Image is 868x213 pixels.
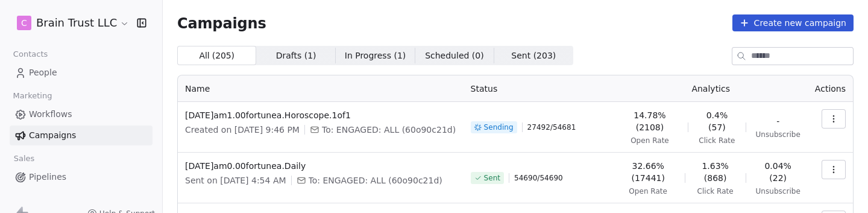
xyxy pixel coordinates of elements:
th: Actions [808,75,853,102]
span: 27492 / 54681 [527,122,576,132]
span: Click Rate [697,186,734,196]
span: Campaigns [29,129,76,142]
span: Pipelines [29,171,66,183]
span: People [29,66,57,79]
span: Sent [484,173,500,183]
span: Campaigns [177,14,266,31]
span: Sales [8,150,40,168]
span: 32.66% (17441) [621,160,675,184]
span: Contacts [8,45,53,63]
span: To: ENGAGED: ALL (60o90c21d) [309,174,442,186]
a: Pipelines [10,167,153,187]
span: 14.78% (2108) [621,109,679,133]
span: Unsubscribe [756,186,800,196]
span: Unsubscribe [756,130,800,139]
span: Sending [484,122,514,132]
button: Create new campaign [732,14,854,31]
a: Campaigns [10,126,153,145]
th: Status [464,75,614,102]
a: People [10,63,153,83]
span: Open Rate [631,136,669,145]
span: [DATE]am0.00fortunea.Daily [185,160,456,172]
span: - [776,115,779,127]
span: Sent ( 203 ) [511,49,556,62]
th: Analytics [614,75,808,102]
button: CBrain Trust LLC [14,13,128,33]
span: Open Rate [629,186,667,196]
span: In Progress ( 1 ) [345,49,406,62]
th: Name [178,75,464,102]
span: 54690 / 54690 [514,173,563,183]
a: SequencesBeta [10,188,153,208]
span: Brain Trust LLC [36,15,117,31]
a: Workflows [10,104,153,124]
span: Scheduled ( 0 ) [425,49,484,62]
span: To: ENGAGED: ALL (60o90c21d) [322,124,456,136]
span: Click Rate [699,136,735,145]
span: Marketing [8,87,57,105]
span: Sent on [DATE] 4:54 AM [185,174,286,186]
span: Created on [DATE] 9:46 PM [185,124,300,136]
span: C [21,17,27,29]
span: 1.63% (868) [695,160,736,184]
span: 0.04% (22) [756,160,800,184]
span: Drafts ( 1 ) [276,49,316,62]
span: 0.4% (57) [698,109,735,133]
span: Workflows [29,108,72,121]
span: [DATE]am1.00fortunea.Horoscope.1of1 [185,109,456,121]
